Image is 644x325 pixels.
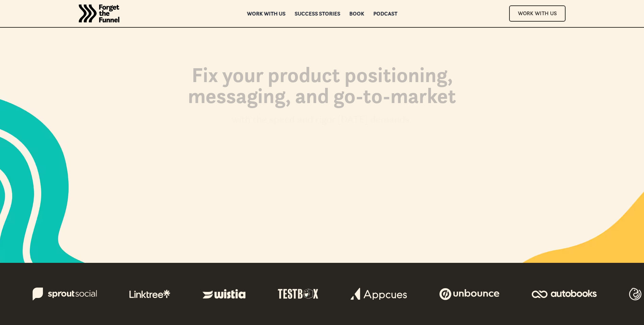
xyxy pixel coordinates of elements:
a: Success Stories [294,11,340,16]
a: Work With Us [509,5,566,21]
a: Podcast [373,11,397,16]
h1: Fix your product positioning, messaging, and go-to-market [140,64,505,113]
a: Work with us [247,11,285,16]
div: with the speed and rigor [DATE] demands. [232,112,412,126]
a: Book [349,11,364,16]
